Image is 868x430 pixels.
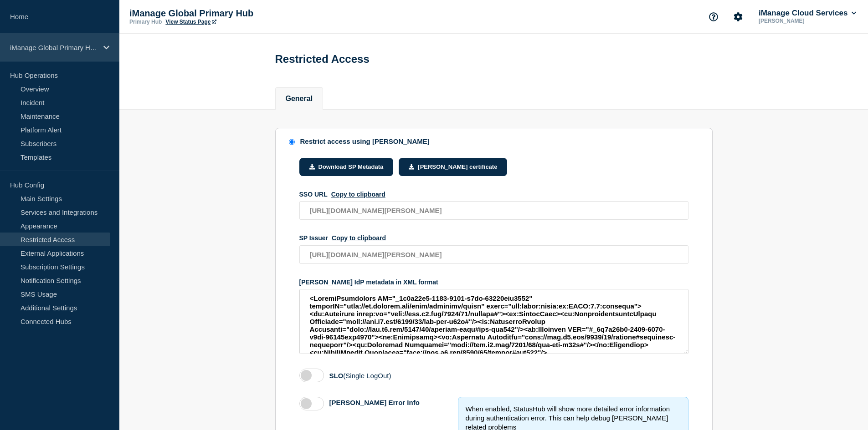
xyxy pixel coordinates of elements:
p: iManage Global Primary Hub [129,8,312,19]
p: Primary Hub [129,19,162,25]
button: Download SP Metadata [299,158,394,176]
span: (Single LogOut) [343,372,391,379]
button: iManage Cloud Services [757,9,858,18]
span: SSO URL [299,191,328,198]
button: SSO URL [331,191,385,198]
div: Restrict access using [PERSON_NAME] [300,137,430,145]
p: [PERSON_NAME] [757,18,852,24]
button: Account settings [729,7,748,26]
p: iManage Global Primary Hub [10,44,98,51]
button: [PERSON_NAME] certificate [399,158,507,176]
h1: Restricted Access [275,53,370,66]
div: [PERSON_NAME] IdP metadata in XML format [299,278,688,286]
a: View Status Page [165,19,216,25]
button: SP Issuer [332,234,386,242]
button: General [286,95,313,103]
button: Support [704,7,723,26]
label: [PERSON_NAME] Error Info [329,399,420,410]
label: SLO [329,372,391,379]
span: SP Issuer [299,234,329,242]
input: Restrict access using SAML [289,139,295,145]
